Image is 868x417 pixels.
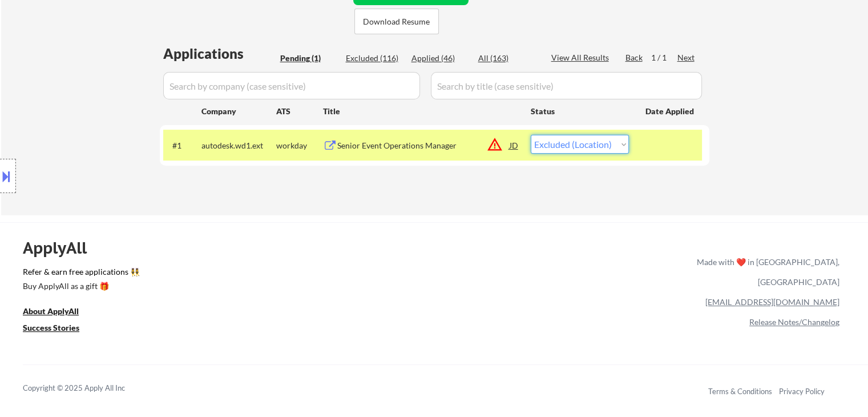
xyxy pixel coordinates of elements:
input: Search by title (case sensitive) [431,72,702,99]
div: Title [323,106,520,117]
div: JD [508,135,520,155]
div: Applications [163,47,276,61]
div: Senior Event Operations Manager [337,140,510,151]
div: View All Results [551,52,612,63]
div: Copyright © 2025 Apply All Inc [23,383,154,394]
u: Success Stories [23,323,79,332]
div: Applied (46) [411,53,469,64]
div: Pending (1) [280,53,337,64]
a: Terms & Conditions [708,387,772,396]
div: Next [677,52,696,63]
button: warning_amber [487,137,503,153]
u: About ApplyAll [23,306,79,316]
div: autodesk.wd1.ext [201,140,276,151]
button: Download Resume [354,9,439,34]
div: Excluded (116) [346,53,403,64]
div: workday [276,140,323,151]
div: 1 / 1 [651,52,677,63]
div: Buy ApplyAll as a gift 🎁 [23,282,137,290]
div: Status [531,101,629,121]
a: Privacy Policy [779,387,825,396]
div: All (163) [478,53,535,64]
a: Buy ApplyAll as a gift 🎁 [23,280,137,294]
a: Refer & earn free applications 👯‍♀️ [23,268,458,280]
input: Search by company (case sensitive) [163,72,420,99]
div: ATS [276,106,323,117]
a: [EMAIL_ADDRESS][DOMAIN_NAME] [705,297,839,307]
div: Made with ❤️ in [GEOGRAPHIC_DATA], [GEOGRAPHIC_DATA] [692,252,839,292]
a: Success Stories [23,322,95,336]
div: Date Applied [645,106,696,117]
div: Back [625,52,644,63]
a: Release Notes/Changelog [749,317,839,327]
a: About ApplyAll [23,305,95,319]
div: Company [201,106,276,117]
